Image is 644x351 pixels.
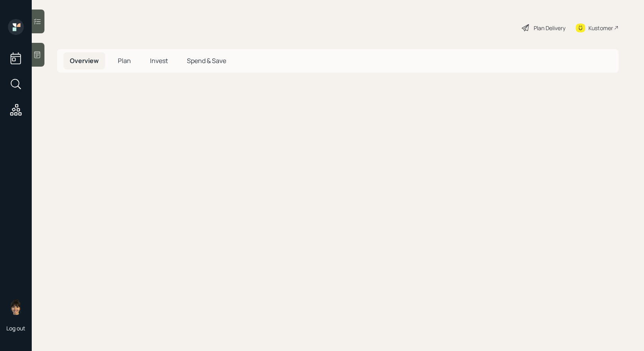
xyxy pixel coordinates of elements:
span: Plan [118,56,131,65]
img: treva-nostdahl-headshot.png [8,299,24,315]
span: Overview [70,56,99,65]
div: Kustomer [588,24,613,32]
span: Spend & Save [187,56,226,65]
span: Invest [150,56,168,65]
div: Plan Delivery [534,24,565,32]
div: Log out [6,324,25,332]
